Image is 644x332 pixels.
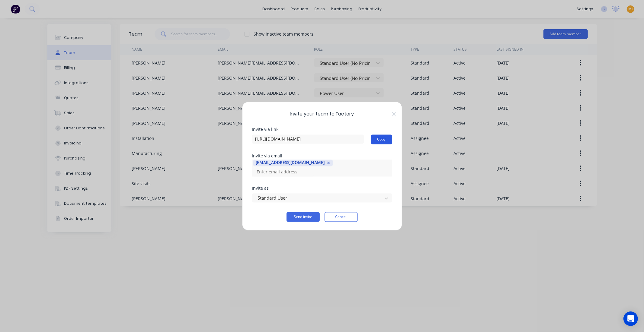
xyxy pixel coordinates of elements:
div: Invite via email [252,154,392,158]
button: Send invite [287,212,320,222]
div: [EMAIL_ADDRESS][DOMAIN_NAME] [256,160,325,166]
div: Invite as [252,186,392,190]
div: Invite via link [252,127,392,131]
button: Copy [371,134,392,144]
div: Open Intercom Messenger [623,311,638,326]
input: Enter email address [253,167,314,176]
span: Invite your team to Factory [252,110,392,118]
button: Cancel [325,212,358,222]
